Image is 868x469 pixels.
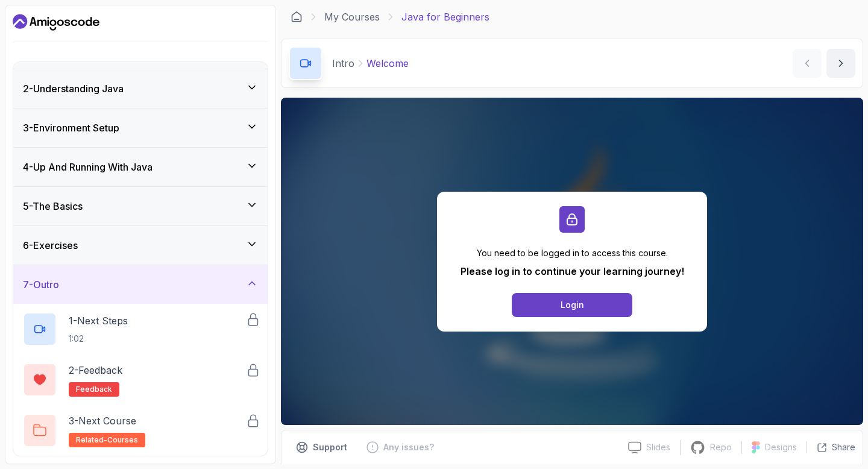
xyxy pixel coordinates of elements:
button: Share [807,441,855,453]
h3: 5 - The Basics [23,199,83,213]
button: next content [826,49,855,78]
a: Dashboard [13,13,99,32]
h3: 4 - Up And Running With Java [23,160,153,174]
span: related-courses [76,435,138,445]
h3: 3 - Environment Setup [23,121,119,135]
p: Java for Beginners [401,10,489,24]
p: 1 - Next Steps [69,313,128,328]
p: Please log in to continue your learning journey! [461,264,684,279]
p: Intro [332,56,354,71]
button: 3-Next Courserelated-courses [23,414,258,447]
button: 4-Up And Running With Java [13,148,268,186]
p: Slides [646,441,670,453]
button: 7-Outro [13,265,268,304]
h3: 2 - Understanding Java [23,81,124,96]
p: Share [832,441,855,453]
button: 1-Next Steps1:02 [23,312,258,346]
button: 6-Exercises [13,226,268,265]
span: feedback [76,385,112,394]
button: 3-Environment Setup [13,109,268,147]
p: Any issues? [383,441,434,453]
h3: 7 - Outro [23,277,59,292]
button: 2-Understanding Java [13,69,268,108]
p: Designs [765,441,797,453]
p: 2 - Feedback [69,363,122,377]
p: You need to be logged in to access this course. [461,247,684,259]
a: My Courses [324,10,380,24]
button: 5-The Basics [13,187,268,225]
button: previous content [793,49,822,78]
p: 1:02 [69,333,128,345]
button: 2-Feedbackfeedback [23,363,258,397]
a: Dashboard [291,11,303,23]
div: Login [561,299,584,311]
button: Login [512,293,632,317]
p: Support [313,441,347,453]
button: Support button [289,438,354,457]
p: 3 - Next Course [69,414,136,428]
p: Repo [710,441,732,453]
p: Welcome [366,56,409,71]
h3: 6 - Exercises [23,238,78,253]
